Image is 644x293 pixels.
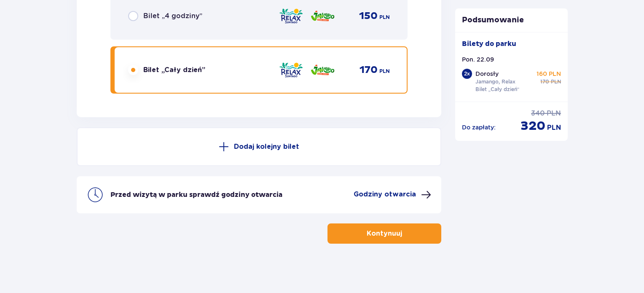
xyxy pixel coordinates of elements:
[110,190,282,199] p: Przed wizytą w parku sprawdź godziny otwarcia
[327,223,441,244] button: Kontynuuj
[367,229,402,238] p: Kontynuuj
[143,11,202,21] p: Bilet „4 godziny”
[279,7,303,25] img: zone logo
[462,69,472,79] div: 2 x
[475,78,515,86] p: Jamango, Relax
[537,70,561,78] p: 160 PLN
[547,109,561,118] p: PLN
[310,7,335,25] img: zone logo
[279,61,303,79] img: zone logo
[540,78,549,86] p: 170
[462,55,494,64] p: Pon. 22.09
[521,118,545,134] p: 320
[143,65,205,75] p: Bilet „Cały dzień”
[359,10,378,22] p: 150
[354,190,416,199] p: Godziny otwarcia
[531,109,545,118] p: 340
[360,64,378,76] p: 170
[234,142,299,151] p: Dodaj kolejny bilet
[462,123,496,132] p: Do zapłaty :
[379,67,390,75] p: PLN
[475,86,520,93] p: Bilet „Cały dzień”
[475,70,499,78] p: Dorosły
[462,39,516,48] p: Bilety do parku
[310,61,335,79] img: zone logo
[87,186,104,203] img: clock icon
[379,13,390,21] p: PLN
[354,190,431,200] button: Godziny otwarcia
[77,127,441,166] button: Dodaj kolejny bilet
[547,123,561,132] p: PLN
[455,15,568,25] p: Podsumowanie
[551,78,561,86] p: PLN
